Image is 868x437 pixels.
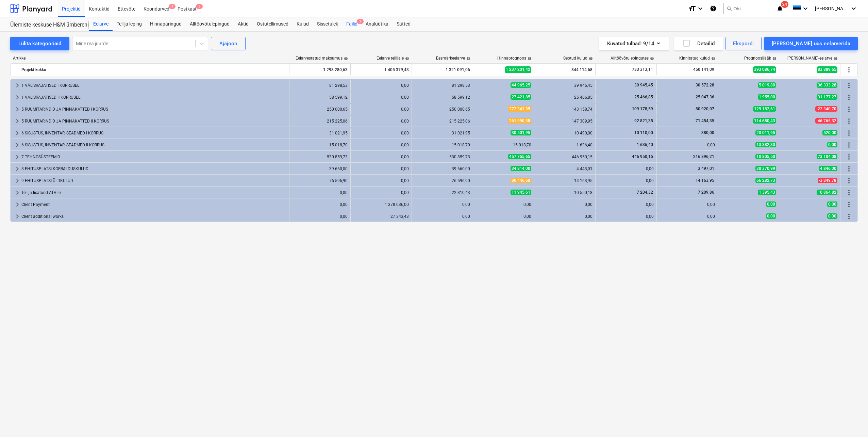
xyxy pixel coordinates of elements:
div: 0,00 [353,155,409,159]
span: keyboard_arrow_right [13,141,21,149]
div: 215 225,06 [415,119,470,124]
a: Aktid [234,17,253,31]
a: Analüütika [362,17,393,31]
div: 58 599,12 [415,95,470,100]
div: 844 114,68 [537,64,592,75]
div: 1 636,40 [537,143,592,147]
span: 1 [169,4,176,9]
div: 76 596,90 [415,178,470,183]
span: 10 110,00 [634,130,654,135]
button: Lülita kategooriaid [10,37,69,50]
div: Detailid [682,39,715,48]
div: 14 163,95 [537,178,592,183]
a: Kulud [293,17,313,31]
div: 0,00 [415,214,470,219]
div: Tellija leping [113,17,146,31]
span: Rohkem tegevusi [845,66,853,74]
div: Client Payment [21,199,286,210]
div: 7 TEHNOSÜSTEEMID [21,151,286,162]
div: 22 810,43 [415,190,470,195]
span: keyboard_arrow_right [13,117,21,125]
div: 143 158,74 [537,107,592,112]
span: 25 466,85 [634,95,654,99]
div: 0,00 [353,95,409,100]
span: search [727,6,732,11]
span: Rohkem tegevusi [845,117,853,125]
span: 80 446,68 [511,178,531,183]
span: 36 333,28 [817,82,837,88]
div: 31 021,95 [292,131,348,135]
div: 25 466,85 [537,95,592,100]
div: Ülemiste keskuse H&M ümberehitustööd [HMÜLEMISTE] [10,21,81,29]
span: keyboard_arrow_right [13,189,21,197]
span: keyboard_arrow_right [13,177,21,185]
span: Rohkem tegevusi [845,212,853,221]
div: Kinnitatud kulud [679,56,715,61]
span: 80 920,07 [695,107,715,111]
span: help [404,56,409,61]
i: Abikeskus [710,4,717,13]
span: 216 896,21 [692,154,715,159]
span: Rohkem tegevusi [845,200,853,209]
div: 0,00 [292,202,348,207]
span: help [465,56,470,61]
div: 0,00 [415,202,470,207]
div: 15 018,70 [292,143,348,147]
div: Client additional works [21,211,286,222]
div: 10 490,00 [537,131,592,135]
span: 114 680,43 [753,118,776,124]
div: 0,00 [598,202,654,207]
span: 13 382,30 [755,142,776,147]
span: 24 [781,1,788,8]
div: 1 298 280,63 [292,64,348,75]
div: 250 000,65 [292,107,348,112]
div: 5 RUUMITARINDID JA PINNAKATTED II KORRUS [21,116,286,127]
div: 0,00 [476,214,531,219]
span: 25 047,36 [695,95,715,99]
div: 0,00 [353,119,409,124]
div: Kuvatud tulbad : 9/14 [607,39,661,48]
div: Ostutellimused [253,17,293,31]
a: Alltöövõtulepingud [186,17,234,31]
i: format_size [688,4,696,13]
div: Eelarve tellijale [377,56,409,61]
span: keyboard_arrow_right [13,153,21,161]
span: 0,00 [766,201,776,207]
div: 0,00 [660,143,715,147]
span: keyboard_arrow_right [13,212,21,221]
span: 272 341,35 [508,106,531,112]
span: 30 572,28 [695,83,715,87]
span: 11 945,61 [511,190,531,195]
span: Rohkem tegevusi [845,165,853,173]
span: 1 636,40 [636,142,654,147]
div: Alltöövõtulepingutes [611,56,654,61]
span: 7 204,32 [636,190,654,195]
div: 5 RUUMITARINDID JA PINNAKATTED I KORRUS [21,104,286,115]
div: 8 EHITUSPLATSI KORRALDUSKULUD [21,163,286,174]
span: 83 889,65 [817,66,837,73]
span: 31 177,27 [817,94,837,100]
div: Prognoosijääk [744,56,777,61]
span: help [832,56,838,61]
span: help [587,56,593,61]
span: 30 501,95 [511,130,531,135]
span: help [343,56,348,61]
span: Rohkem tegevusi [845,81,853,90]
div: Lülita kategooriaid [18,39,61,48]
div: Tellija lisatööd ATV-le [21,187,286,198]
span: -22 340,70 [815,106,837,112]
span: 10 864,82 [817,190,837,195]
span: 5 019,80 [758,82,776,88]
span: 20 011,95 [755,130,776,135]
div: 39 660,00 [292,166,348,171]
i: notifications [777,4,783,13]
a: Sätted [393,17,415,31]
div: [PERSON_NAME] uus eelarverida [772,39,850,48]
div: 0,00 [353,190,409,195]
div: Failid [342,17,362,31]
div: 215 225,06 [292,119,348,124]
